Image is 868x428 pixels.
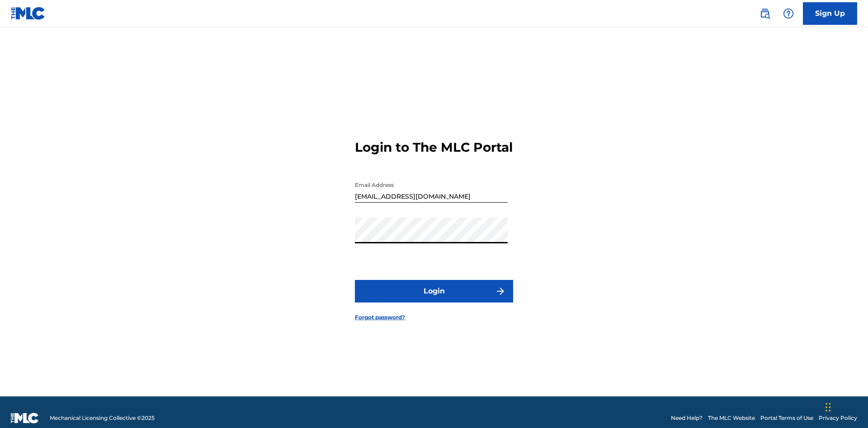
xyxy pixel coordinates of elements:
a: The MLC Website [708,414,755,422]
div: Help [779,5,797,23]
img: MLC Logo [11,7,46,20]
img: f7272a7cc735f4ea7f67.svg [495,286,506,297]
a: Public Search [756,5,774,23]
div: Drag [826,394,831,421]
iframe: Chat Widget [823,385,868,428]
a: Need Help? [671,414,703,422]
a: Forgot password? [355,313,405,321]
img: search [759,8,770,19]
h3: Login to The MLC Portal [355,140,513,155]
img: help [783,8,794,19]
a: Sign Up [803,2,857,25]
img: logo [11,413,39,423]
a: Portal Terms of Use [760,414,813,422]
span: Mechanical Licensing Collective © 2025 [50,414,155,422]
a: Privacy Policy [819,414,857,422]
button: Login [355,280,513,302]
